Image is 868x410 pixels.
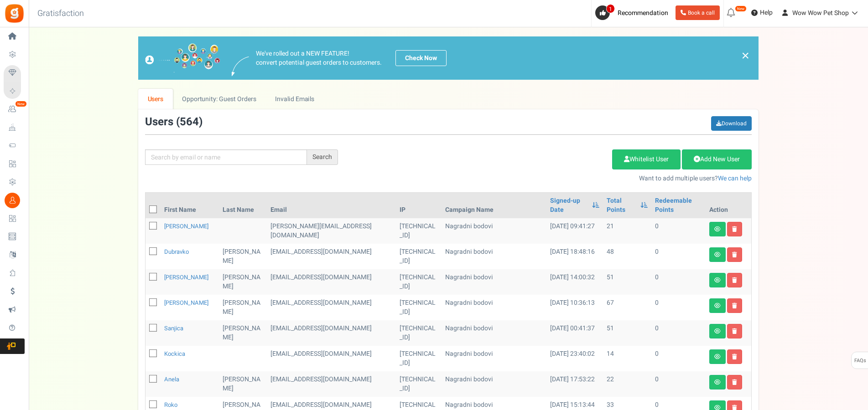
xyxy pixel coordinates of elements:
[546,244,603,269] td: [DATE] 18:48:16
[164,349,185,358] a: kockica
[732,379,737,385] i: Delete user
[603,346,651,371] td: 14
[711,116,752,131] a: Download
[442,371,546,397] td: Nagradni bodovi
[180,114,199,130] span: 564
[307,149,338,165] div: Search
[651,244,706,269] td: 0
[219,295,267,320] td: [PERSON_NAME]
[714,328,721,334] i: View details
[396,295,442,320] td: [TECHNICAL_ID]
[718,174,752,183] a: We can help
[232,56,249,76] img: images
[145,43,220,73] img: images
[164,222,208,231] a: [PERSON_NAME]
[352,174,752,183] p: Want to add multiple users?
[792,8,849,18] span: Wow Wow Pet Shop
[267,269,396,295] td: [EMAIL_ADDRESS][DOMAIN_NAME]
[546,371,603,397] td: [DATE] 17:53:22
[603,320,651,346] td: 51
[164,400,177,409] a: Roko
[219,320,267,346] td: [PERSON_NAME]
[732,303,737,308] i: Delete user
[651,346,706,371] td: 0
[164,273,208,282] a: [PERSON_NAME]
[732,354,737,359] i: Delete user
[173,89,265,109] a: Opportunity: Guest Orders
[550,196,587,215] a: Signed-up Date
[267,218,396,244] td: [PERSON_NAME][EMAIL_ADDRESS][DOMAIN_NAME]
[396,346,442,371] td: [TECHNICAL_ID]
[651,218,706,244] td: 0
[442,269,546,295] td: Nagradni bodovi
[748,5,776,20] a: Help
[651,295,706,320] td: 0
[164,298,208,307] a: [PERSON_NAME]
[267,244,396,269] td: [EMAIL_ADDRESS][DOMAIN_NAME]
[219,193,267,218] th: Last Name
[732,328,737,334] i: Delete user
[714,277,721,283] i: View details
[27,5,94,23] h3: Gratisfaction
[618,8,668,18] span: Recommendation
[267,295,396,320] td: [EMAIL_ADDRESS][DOMAIN_NAME]
[676,5,720,20] a: Book a call
[267,346,396,371] td: [EMAIL_ADDRESS][DOMAIN_NAME]
[15,101,27,107] em: New
[546,320,603,346] td: [DATE] 00:41:37
[612,149,681,169] a: Whitelist User
[706,193,751,218] th: Action
[4,3,25,24] img: Gratisfaction
[655,196,702,215] a: Redeemable Points
[603,269,651,295] td: 51
[603,295,651,320] td: 67
[714,252,721,257] i: View details
[219,371,267,397] td: [PERSON_NAME]
[732,277,737,283] i: Delete user
[595,5,672,20] a: 1 Recommendation
[267,320,396,346] td: customer
[442,346,546,371] td: Nagradni bodovi
[741,50,749,61] a: ×
[651,320,706,346] td: 0
[219,269,267,295] td: [PERSON_NAME]
[606,4,615,13] span: 1
[161,193,219,218] th: First Name
[714,379,721,385] i: View details
[651,269,706,295] td: 0
[164,247,189,256] a: Dubravko
[219,244,267,269] td: [PERSON_NAME]
[735,5,747,12] em: New
[442,320,546,346] td: Nagradni bodovi
[395,50,447,66] a: Check Now
[714,226,721,232] i: View details
[396,371,442,397] td: [TECHNICAL_ID]
[396,218,442,244] td: [TECHNICAL_ID]
[758,8,773,17] span: Help
[546,269,603,295] td: [DATE] 14:00:32
[603,244,651,269] td: 48
[396,193,442,218] th: IP
[854,352,866,369] span: FAQs
[714,303,721,308] i: View details
[682,149,752,169] a: Add New User
[267,193,396,218] th: Email
[546,218,603,244] td: [DATE] 09:41:27
[442,193,546,218] th: Campaign Name
[267,371,396,397] td: [EMAIL_ADDRESS][DOMAIN_NAME]
[164,324,183,333] a: Sanjica
[396,269,442,295] td: [TECHNICAL_ID]
[396,320,442,346] td: [TECHNICAL_ID]
[546,295,603,320] td: [DATE] 10:36:13
[732,226,737,232] i: Delete user
[732,252,737,257] i: Delete user
[607,196,636,215] a: Total Points
[396,244,442,269] td: [TECHNICAL_ID]
[145,149,307,165] input: Search by email or name
[145,116,203,128] h3: Users ( )
[442,218,546,244] td: Nagradni bodovi
[442,244,546,269] td: Nagradni bodovi
[603,371,651,397] td: 22
[164,375,179,384] a: Anela
[714,354,721,359] i: View details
